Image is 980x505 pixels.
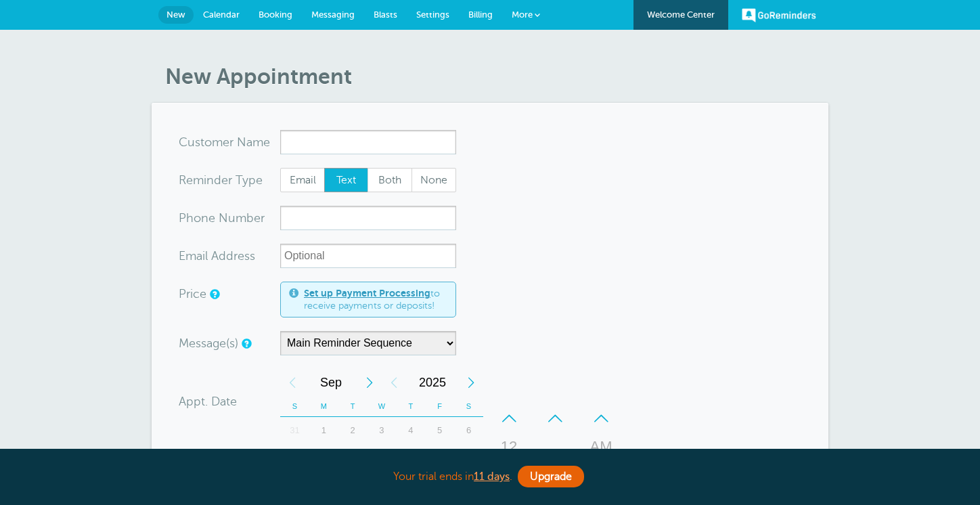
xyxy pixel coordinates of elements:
[367,168,412,192] label: Both
[367,417,397,444] div: 3
[585,433,617,460] div: AM
[411,168,456,192] label: None
[425,444,454,471] div: 12
[454,396,483,417] th: S
[396,444,425,471] div: 11
[179,288,206,300] label: Price
[311,9,355,20] span: Messaging
[367,396,397,417] th: W
[367,444,397,471] div: 10
[454,444,483,471] div: Saturday, September 13
[165,64,828,89] h1: New Appointment
[281,169,324,192] span: Email
[367,417,397,444] div: Wednesday, September 3
[152,462,828,491] div: Your trial ends in .
[309,444,338,471] div: 8
[179,136,200,148] span: Cus
[474,470,510,483] a: 11 days
[201,212,236,224] span: ne Nu
[280,417,309,444] div: 31
[406,369,459,396] span: 2025
[242,339,250,348] a: Simple templates and custom messages will use the reminder schedule set under Settings > Reminder...
[338,417,367,444] div: 2
[166,9,185,20] span: New
[357,369,382,396] div: Next Month
[309,417,338,444] div: Monday, September 1
[309,417,338,444] div: 1
[374,9,397,20] span: Blasts
[454,417,483,444] div: 6
[412,169,455,192] span: None
[179,174,263,186] label: Reminder Type
[304,288,430,299] a: Set up Payment Processing
[179,250,202,262] span: Ema
[396,444,425,471] div: Thursday, September 11
[425,417,454,444] div: Friday, September 5
[179,206,280,230] div: mber
[200,136,246,148] span: tomer N
[202,250,233,262] span: il Add
[396,417,425,444] div: 4
[179,395,237,408] label: Appt. Date
[158,6,194,24] a: New
[425,396,454,417] th: F
[468,9,493,20] span: Billing
[325,169,368,192] span: Text
[309,396,338,417] th: M
[259,9,292,20] span: Booking
[280,444,309,471] div: 7
[280,417,309,444] div: Sunday, August 31
[459,369,483,396] div: Next Year
[338,444,367,471] div: Tuesday, September 9
[210,290,218,299] a: An optional price for the appointment. If you set a price, you can include a payment link in your...
[338,444,367,471] div: 9
[203,9,240,20] span: Calendar
[309,444,338,471] div: Monday, September 8
[179,130,280,154] div: ame
[396,396,425,417] th: T
[338,396,367,417] th: T
[179,244,280,268] div: ress
[280,444,309,471] div: Sunday, September 7
[518,466,584,487] a: Upgrade
[425,444,454,471] div: Friday, September 12
[324,168,369,192] label: Text
[304,288,447,311] span: to receive payments or deposits!
[396,417,425,444] div: Thursday, September 4
[280,168,325,192] label: Email
[425,417,454,444] div: 5
[280,396,309,417] th: S
[368,169,411,192] span: Both
[454,444,483,471] div: 13
[280,369,305,396] div: Previous Month
[454,417,483,444] div: Saturday, September 6
[416,9,449,20] span: Settings
[512,9,533,20] span: More
[280,244,456,268] input: Optional
[179,337,238,349] label: Message(s)
[179,212,201,224] span: Pho
[367,444,397,471] div: Wednesday, September 10
[338,417,367,444] div: Tuesday, September 2
[305,369,357,396] span: September
[493,433,525,460] div: 12
[382,369,406,396] div: Previous Year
